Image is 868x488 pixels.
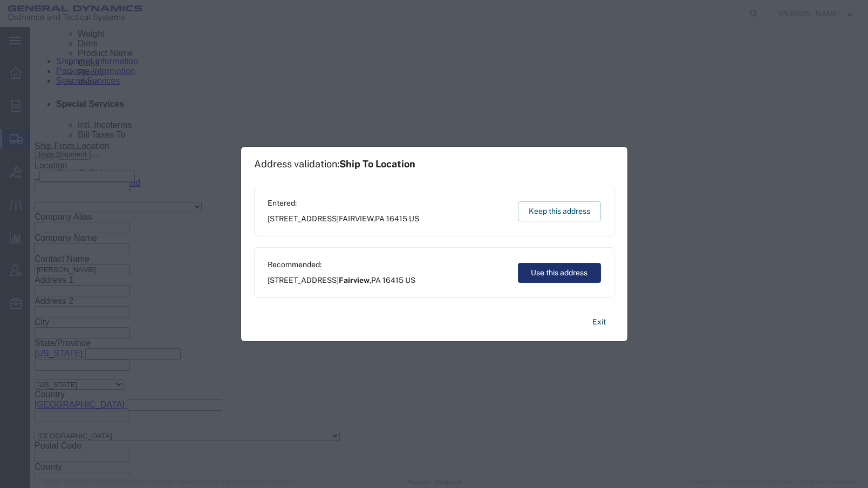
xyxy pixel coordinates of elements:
[268,198,419,209] span: Entered:
[339,276,370,284] span: Fairview
[382,276,404,284] span: 16415
[254,158,415,170] h1: Address validation:
[386,214,407,223] span: 16415
[584,313,614,331] button: Exit
[339,158,415,170] span: Ship To Location
[409,214,419,223] span: US
[518,201,601,221] button: Keep this address
[268,213,419,225] span: [STREET_ADDRESS] ,
[375,214,385,223] span: PA
[268,275,415,286] span: [STREET_ADDRESS] ,
[405,276,415,284] span: US
[268,259,415,270] span: Recommended:
[518,263,601,283] button: Use this address
[371,276,381,284] span: PA
[339,214,373,223] span: FAIRVIEW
